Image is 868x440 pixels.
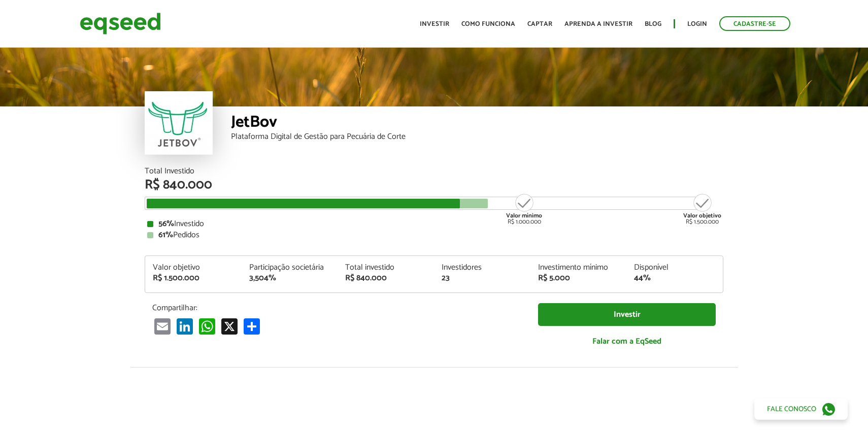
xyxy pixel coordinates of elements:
a: Aprenda a investir [564,21,632,27]
a: LinkedIn [175,318,195,335]
strong: 56% [158,217,174,231]
a: Como funciona [461,21,515,27]
strong: 61% [158,228,173,242]
div: 23 [442,274,523,282]
strong: Valor objetivo [683,211,721,221]
div: Plataforma Digital de Gestão para Pecuária de Corte [231,133,723,141]
a: Investir [538,303,716,326]
a: WhatsApp [197,318,217,335]
a: Captar [527,21,552,27]
div: R$ 5.000 [538,274,619,282]
div: Pedidos [147,231,721,239]
div: JetBov [231,114,723,133]
div: Investido [147,220,721,228]
div: Total investido [345,264,426,272]
a: Investir [420,21,449,27]
div: 3,504% [249,274,330,282]
div: R$ 1.000.000 [505,193,543,225]
a: Falar com a EqSeed [538,331,716,352]
div: R$ 840.000 [345,274,426,282]
div: R$ 1.500.000 [153,274,234,282]
div: 44% [634,274,715,282]
div: Investimento mínimo [538,264,619,272]
div: Valor objetivo [153,264,234,272]
img: EqSeed [80,10,161,37]
div: R$ 1.500.000 [683,193,721,225]
strong: Valor mínimo [506,211,542,221]
a: Login [687,21,707,27]
a: Compartilhar [242,318,262,335]
div: Total Investido [145,167,723,175]
div: R$ 840.000 [145,178,723,192]
div: Participação societária [249,264,330,272]
a: Fale conosco [754,398,848,420]
p: Compartilhar: [152,303,523,313]
div: Disponível [634,264,715,272]
a: Email [152,318,173,335]
a: Blog [645,21,661,27]
a: X [219,318,240,335]
div: Investidores [442,264,523,272]
a: Cadastre-se [719,16,790,31]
